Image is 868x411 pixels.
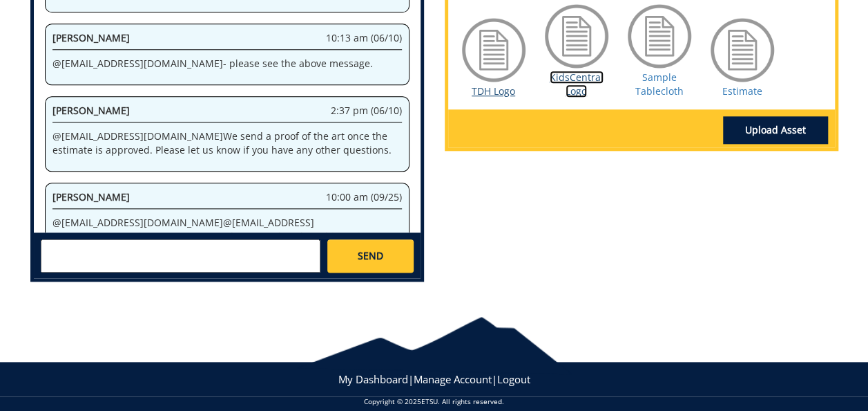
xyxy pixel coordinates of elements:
[338,372,408,386] a: My Dashboard
[327,239,413,273] a: SEND
[52,31,130,44] span: [PERSON_NAME]
[52,57,402,71] p: @ [EMAIL_ADDRESS][DOMAIN_NAME] - please see the above message.
[421,396,438,406] a: ETSU
[52,190,130,203] span: [PERSON_NAME]
[722,84,762,98] a: Estimate
[723,116,828,144] a: Upload Asset
[52,129,402,157] p: @ [EMAIL_ADDRESS][DOMAIN_NAME] We send a proof of the art once the estimate is approved. Please l...
[414,372,492,386] a: Manage Account
[497,372,530,386] a: Logout
[41,239,320,273] textarea: messageToSend
[358,249,383,263] span: SEND
[326,31,402,45] span: 10:13 am (06/10)
[326,190,402,204] span: 10:00 am (09/25)
[635,71,684,98] a: Sample Tablecloth
[472,84,515,98] a: TDH Logo
[331,104,402,118] span: 2:37 pm (06/10)
[550,71,604,98] a: KidsCentral Logo
[52,216,402,257] p: @ [EMAIL_ADDRESS][DOMAIN_NAME] @ [EMAIL_ADDRESS][DOMAIN_NAME] Hi [PERSON_NAME], do we need to clo...
[52,104,130,117] span: [PERSON_NAME]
